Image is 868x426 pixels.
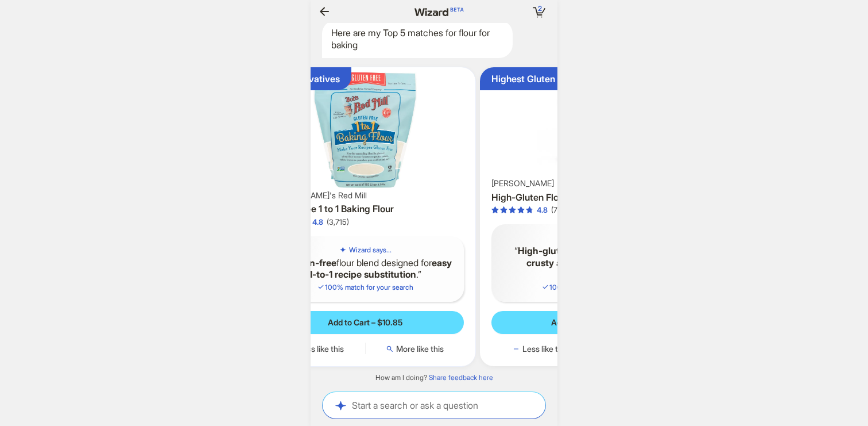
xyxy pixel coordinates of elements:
q: crafted for and long fermentations [501,245,679,281]
button: More like this [366,343,464,355]
b: easy 1-to-1 recipe substitution [309,257,452,281]
span: star [491,206,499,214]
span: star [509,206,516,214]
span: star [517,206,525,214]
span: 2 [538,4,542,13]
div: 4.8 [537,205,548,215]
q: A flour blend designed for . [276,257,455,281]
div: 4.8 [312,217,323,227]
button: Add to Cart – $10.85 [267,311,464,334]
b: gluten-free [287,257,336,268]
span: More like this [396,344,444,354]
img: High-Gluten Flour [485,72,695,176]
button: Less like this [267,343,365,355]
img: Gluten Free 1 to 1 Baking Flour [260,72,471,188]
b: chewy, crusty artisan breads [526,245,665,268]
span: Add to Cart – $23.50 [551,317,627,328]
span: Less like this [298,344,344,354]
div: (3,715) [327,217,349,227]
span: star [500,206,507,214]
div: Highest Gluten Content [491,73,592,85]
span: 100 % match for your search [317,283,413,291]
b: High-gluten flour [518,245,593,256]
div: (716) [551,205,567,215]
div: 4.8 out of 5 stars [491,205,548,215]
span: Less like this [522,344,568,354]
span: [PERSON_NAME] [491,178,554,189]
h3: High-Gluten Flour [491,191,688,204]
span: 100 % match for your search [541,283,638,291]
div: Here are my Top 5 matches for flour for baking [322,20,513,58]
span: Add to Cart – $10.85 [328,317,402,328]
div: No PreservativesGluten Free 1 to 1 Baking Flour[PERSON_NAME]'s Red MillGluten Free 1 to 1 Baking ... [255,67,475,366]
a: Share feedback here [429,373,493,382]
span: star [526,206,533,214]
span: [PERSON_NAME]'s Red Mill [267,190,367,201]
div: How am I doing? [311,373,557,382]
h3: Gluten Free 1 to 1 Baking Flour [267,203,464,215]
h5: Wizard says... [349,245,392,255]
